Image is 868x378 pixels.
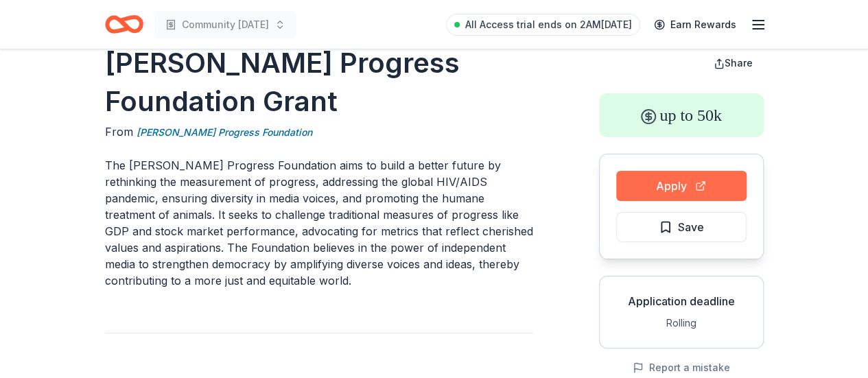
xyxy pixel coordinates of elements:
[611,293,752,309] div: Application deadline
[137,124,312,141] a: [PERSON_NAME] Progress Foundation
[446,14,640,36] a: All Access trial ends on 2AM[DATE]
[182,16,269,33] span: Community [DATE]
[105,8,143,40] a: Home
[646,12,744,37] a: Earn Rewards
[616,212,747,242] button: Save
[599,93,764,137] div: up to 50k
[105,44,533,121] h1: [PERSON_NAME] Progress Foundation Grant
[633,359,730,376] button: Report a mistake
[678,218,704,236] span: Save
[725,57,753,69] span: Share
[611,315,752,331] div: Rolling
[105,123,533,141] div: From
[105,157,533,289] p: The [PERSON_NAME] Progress Foundation aims to build a better future by rethinking the measurement...
[616,171,747,201] button: Apply
[154,11,296,38] button: Community [DATE]
[465,16,632,33] span: All Access trial ends on 2AM[DATE]
[703,49,764,77] button: Share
